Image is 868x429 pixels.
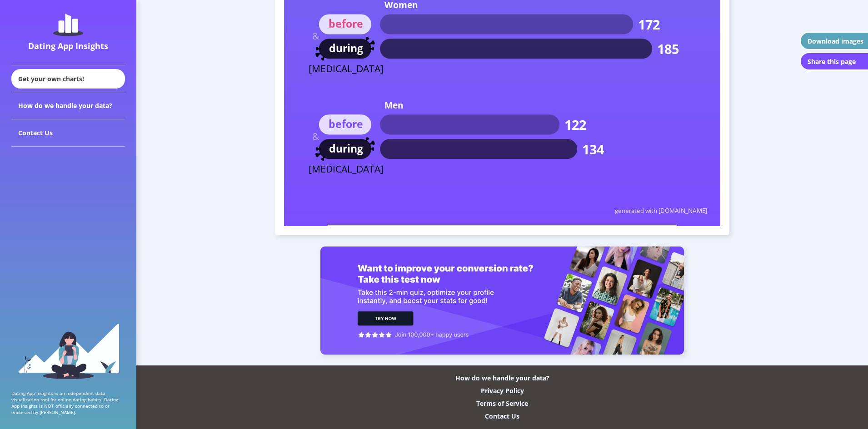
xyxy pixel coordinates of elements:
[485,412,519,420] div: Contact Us
[657,40,679,58] text: 185
[309,62,384,75] text: [MEDICAL_DATA]
[17,322,120,379] img: sidebar_girl.91b9467e.svg
[329,16,363,31] text: before
[384,99,404,111] text: Men
[329,41,363,55] text: during
[476,399,528,408] div: Terms of Service
[309,162,384,175] text: [MEDICAL_DATA]
[11,390,125,415] p: Dating App Insights is an independent data visualization tool for online dating habits. Dating Ap...
[53,14,83,36] img: dating-app-insights-logo.5abe6921.svg
[329,141,363,156] text: during
[638,15,660,33] text: 172
[808,37,863,45] div: Download images
[800,32,868,50] button: Download images
[481,386,524,395] div: Privacy Policy
[329,117,363,131] text: before
[455,374,549,382] div: How do we handle your data?
[800,52,868,70] button: Share this page
[564,116,586,133] text: 122
[11,69,125,89] div: Get your own charts!
[582,140,604,158] text: 134
[11,92,125,119] div: How do we handle your data?
[14,40,123,51] div: Dating App Insights
[312,129,319,143] text: &
[312,29,319,42] text: &
[11,119,125,147] div: Contact Us
[615,207,707,215] text: generated with [DOMAIN_NAME]
[320,247,684,355] img: roast_banner.9dfb0609.png
[808,57,856,66] div: Share this page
